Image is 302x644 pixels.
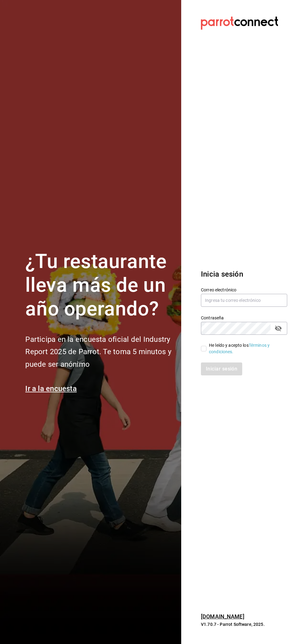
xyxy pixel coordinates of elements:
a: [DOMAIN_NAME] [201,613,244,620]
div: He leído y acepto los [209,342,282,355]
h2: Participa en la encuesta oficial del Industry Report 2025 de Parrot. Te toma 5 minutos y puede se... [25,333,174,371]
button: passwordField [273,323,284,334]
h3: Inicia sesión [201,269,287,280]
label: Contraseña [201,316,287,320]
input: Ingresa tu correo electrónico [201,294,287,307]
a: Ir a la encuesta [25,384,77,393]
label: Correo electrónico [201,288,287,292]
h1: ¿Tu restaurante lleva más de un año operando? [25,250,174,321]
p: V1.70.7 - Parrot Software, 2025. [201,621,287,627]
